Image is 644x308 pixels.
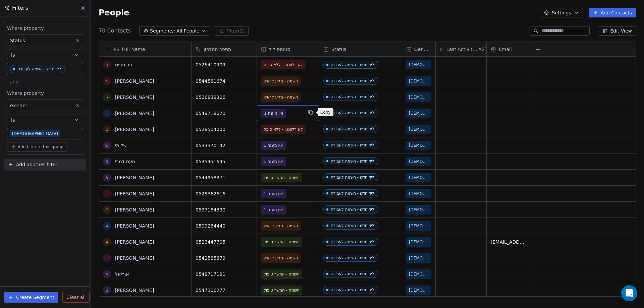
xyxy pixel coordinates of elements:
div: ליד חדש - השמה לעבודה [331,207,374,212]
div: א [105,270,108,278]
span: Full Name [122,46,145,53]
div: ליד חדש - השמה לעבודה [331,159,374,164]
a: [PERSON_NAME] [115,223,154,229]
span: [DEMOGRAPHIC_DATA] [409,223,429,229]
span: [DEMOGRAPHIC_DATA] [409,190,429,197]
span: [DEMOGRAPHIC_DATA] [409,271,429,278]
span: 0547306277 [196,287,253,294]
div: ליד חדש - השמה לעבודה [331,175,374,180]
span: השמה - מגיע לראיון [264,223,298,229]
div: Open Intercom Messenger [621,285,637,301]
span: 0528504000 [196,126,253,133]
div: Full Name [99,42,191,56]
span: Status [331,46,346,53]
span: אין מענה 1 [264,110,283,117]
span: [DEMOGRAPHIC_DATA] [409,61,429,68]
button: Settings [540,8,583,17]
span: All People [176,27,199,35]
span: [DEMOGRAPHIC_DATA] [409,255,429,261]
div: ליד חדש - השמה לעבודה [331,78,374,83]
div: נ [106,61,108,68]
a: [PERSON_NAME] [115,207,154,212]
div: ליד חדש - השמה לעבודה [331,95,374,99]
span: Email [499,46,512,53]
div: grid [99,57,192,297]
span: אין מענה 1 [264,206,283,213]
a: [PERSON_NAME] [115,95,154,100]
span: השמה - המשך טיפול [264,287,300,294]
div: Email [487,42,530,56]
span: 0533370142 [196,142,253,149]
span: [DEMOGRAPHIC_DATA] [409,94,429,101]
div: ק [105,94,109,101]
span: [DEMOGRAPHIC_DATA] [409,158,429,165]
span: השמה - מגיע לראיון [264,94,298,101]
div: י [106,190,107,197]
a: נועם דמרי [115,159,135,164]
div: grid [192,57,636,297]
span: לא רלוונטי - ללא סיבה [264,61,303,68]
button: Add Contacts [589,8,636,17]
span: [EMAIL_ADDRESS][DOMAIN_NAME] [491,239,526,245]
div: ליד חדש - השמה לעבודה [331,271,374,276]
a: [PERSON_NAME] [115,175,154,180]
a: [PERSON_NAME] [115,127,154,132]
a: [PERSON_NAME] [115,191,154,196]
span: [DEMOGRAPHIC_DATA] [409,110,429,117]
div: מ [105,77,109,84]
span: 0509264440 [196,223,253,229]
span: [DEMOGRAPHIC_DATA] [409,287,429,294]
span: [DEMOGRAPHIC_DATA] [409,142,429,149]
span: Segments: [150,27,175,35]
span: 0535451645 [196,158,253,165]
span: Gender [414,46,431,53]
div: ליד חדש - השמה לעבודה [331,223,374,228]
div: מ [105,206,109,213]
span: אין מענה 1 [264,142,283,149]
span: השמה - מגיע לראיון [264,78,298,84]
span: השמה - המשך טיפול [264,271,300,278]
span: מספר הטלפון [204,46,231,53]
span: 0526839306 [196,94,253,101]
div: Last Activity DateAST [436,42,486,56]
a: שלומי [115,143,126,148]
a: ניב ניסים [115,62,132,67]
div: ליד חדש - השמה לעבודה [331,111,374,115]
span: Last Activity Date [446,46,477,53]
div: י [106,254,107,261]
p: Copy [320,110,331,115]
div: ליד חדש - השמה לעבודה [331,288,374,292]
span: 70 Contacts [99,27,131,35]
span: השמה - מגיע לראיון [264,255,298,261]
div: ע [106,238,109,245]
div: ליד חדש - השמה לעבודה [331,239,374,244]
span: השמה - המשך טיפול [264,174,300,181]
span: אין מענה 1 [264,158,283,165]
a: [PERSON_NAME] [115,78,154,84]
a: [PERSON_NAME] [115,239,154,245]
button: Filter(2) [214,26,249,36]
div: מספר הטלפון [192,42,257,56]
span: סטטוס ליד [269,46,290,53]
span: [DEMOGRAPHIC_DATA] [409,174,429,181]
span: [DEMOGRAPHIC_DATA] [409,206,429,213]
span: 0526410909 [196,61,253,68]
div: ליד חדש - השמה לעבודה [331,127,374,131]
a: [PERSON_NAME] [115,111,154,116]
div: י [106,110,107,117]
div: Gender [402,42,435,56]
div: ליד חדש - השמה לעבודה [331,62,374,67]
div: סטטוס ליד [257,42,319,56]
a: [PERSON_NAME] [115,255,154,261]
div: ש [105,142,109,149]
span: אין מענה 1 [264,190,283,197]
span: 0544958371 [196,174,253,181]
span: לא רלוונטי - ללא סיבה [264,126,303,133]
div: נ [106,287,108,294]
span: [DEMOGRAPHIC_DATA] [409,126,429,133]
span: 0542585879 [196,255,253,261]
span: [DEMOGRAPHIC_DATA] [409,239,429,245]
div: ליד חדש - השמה לעבודה [331,143,374,147]
span: 0544581674 [196,78,253,84]
div: ט [105,126,108,133]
